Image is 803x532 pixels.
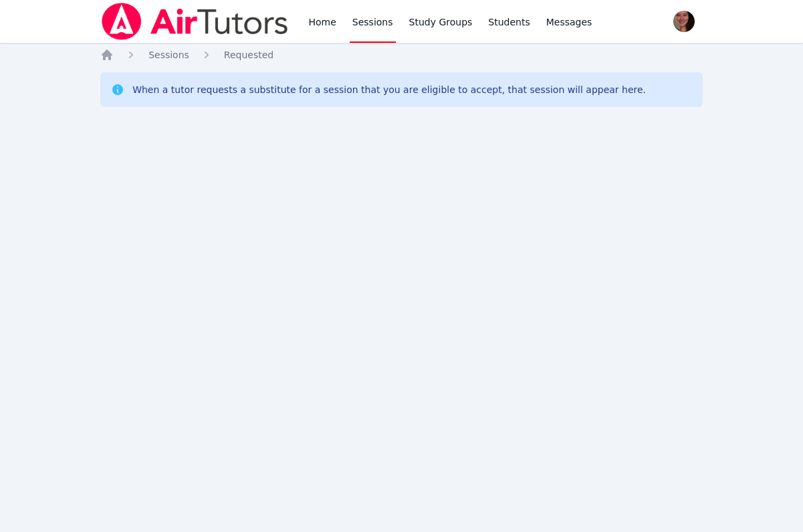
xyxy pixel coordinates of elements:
a: Sessions [148,48,189,62]
a: Requested [224,48,273,62]
span: Sessions [148,50,189,60]
span: Messages [546,15,592,29]
span: Requested [224,50,273,60]
div: When a tutor requests a substitute for a session that you are eligible to accept, that session wi... [132,83,646,96]
img: Air Tutors [100,3,290,40]
nav: Breadcrumb [100,48,703,62]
